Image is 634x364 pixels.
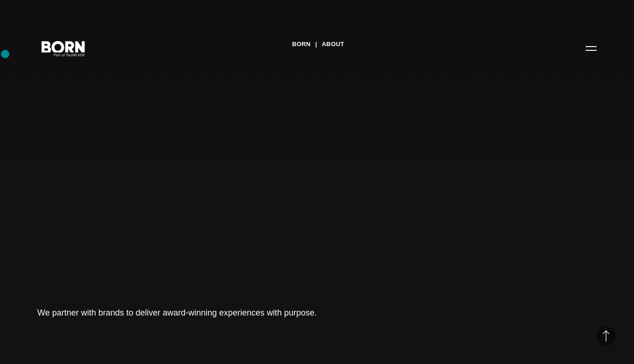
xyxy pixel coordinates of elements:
a: BORN [292,37,311,51]
button: Back to Top [597,327,615,345]
button: Open [580,38,602,58]
a: About [322,37,344,51]
h1: We partner with brands to deliver award-winning experiences with purpose. [37,306,317,319]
